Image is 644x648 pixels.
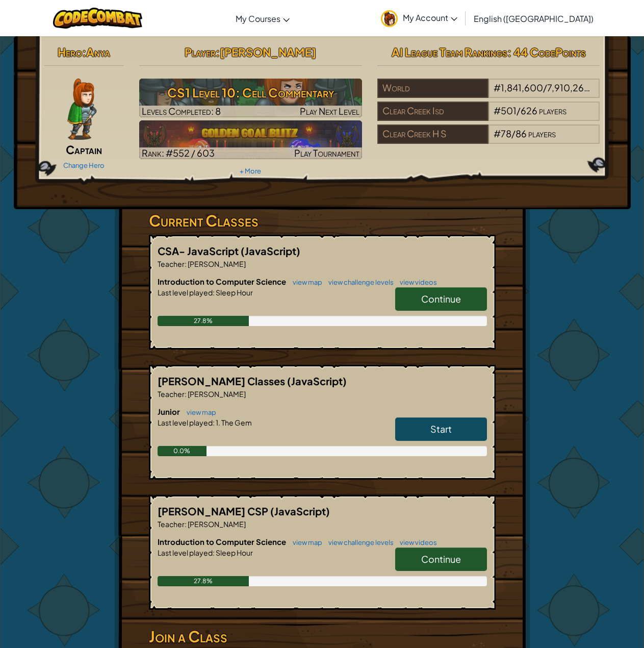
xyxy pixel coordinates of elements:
[377,88,600,100] a: World#1,841,600/7,910,262players
[63,161,105,169] a: Change Hero
[213,548,215,557] span: :
[215,418,220,427] span: 1.
[139,79,362,117] a: Play Next Level
[381,10,398,27] img: avatar
[240,167,261,175] a: + More
[377,111,600,123] a: Clear Creek Isd#501/626players
[323,278,394,286] a: view challenge levels
[403,12,457,23] span: My Account
[158,389,185,398] span: Teacher
[236,13,280,24] span: My Courses
[185,389,187,398] span: :
[139,81,362,104] h3: CS1 Level 10: Cell Commentary
[288,538,322,546] a: view map
[142,105,221,117] span: Levels Completed: 8
[421,553,461,565] span: Continue
[395,538,437,546] a: view videos
[377,102,488,121] div: Clear Creek Isd
[158,446,207,456] div: 0.0%
[66,142,102,157] span: Captain
[185,45,216,59] span: Player
[469,5,599,32] a: English ([GEOGRAPHIC_DATA])
[294,147,359,159] span: Play Tournament
[220,418,252,427] span: The Gem
[213,418,215,427] span: :
[521,105,537,116] span: 626
[139,120,362,159] img: Golden Goal
[158,288,213,297] span: Last level played
[158,277,288,286] span: Introduction to Computer Science
[494,82,501,93] span: #
[139,79,362,117] img: CS1 Level 10: Cell Commentary
[185,519,187,529] span: :
[528,128,556,139] span: players
[591,82,619,93] span: players
[213,288,215,297] span: :
[158,259,185,268] span: Teacher
[474,13,594,24] span: English ([GEOGRAPHIC_DATA])
[501,128,511,139] span: 78
[182,408,216,416] a: view map
[187,389,246,398] span: [PERSON_NAME]
[547,82,590,93] span: 7,910,262
[241,244,300,257] span: (JavaScript)
[300,105,359,117] span: Play Next Level
[430,423,452,435] span: Start
[507,45,586,59] span: : 44 CodePoints
[158,548,213,557] span: Last level played
[142,147,215,159] span: Rank: #552 / 603
[220,45,316,59] span: [PERSON_NAME]
[158,418,213,427] span: Last level played
[392,45,507,59] span: AI League Team Rankings
[376,2,462,34] a: My Account
[377,124,488,144] div: Clear Creek H S
[158,519,185,529] span: Teacher
[215,548,253,557] span: Sleep Hour
[158,576,249,586] div: 27.8%
[139,120,362,159] a: Rank: #552 / 603Play Tournament
[377,79,488,98] div: World
[287,375,347,387] span: (JavaScript)
[543,82,547,93] span: /
[185,259,187,268] span: :
[86,45,110,59] span: Anya
[216,45,220,59] span: :
[511,128,516,139] span: /
[494,105,501,116] span: #
[377,134,600,146] a: Clear Creek H S#78/86players
[421,293,461,305] span: Continue
[158,537,288,546] span: Introduction to Computer Science
[187,259,246,268] span: [PERSON_NAME]
[230,5,295,32] a: My Courses
[517,105,521,116] span: /
[158,407,182,416] span: Junior
[58,45,82,59] span: Hero
[53,8,142,29] img: CodeCombat logo
[494,128,501,139] span: #
[270,505,330,517] span: (JavaScript)
[539,105,566,116] span: players
[149,625,496,648] h3: Join a Class
[215,288,253,297] span: Sleep Hour
[158,316,249,326] div: 27.8%
[395,278,437,286] a: view videos
[67,79,96,140] img: captain-pose.png
[149,209,496,232] h3: Current Classes
[187,519,246,529] span: [PERSON_NAME]
[158,505,270,517] span: [PERSON_NAME] CSP
[501,82,543,93] span: 1,841,600
[82,45,86,59] span: :
[158,244,241,257] span: CSA- JavaScript
[501,105,517,116] span: 501
[288,278,322,286] a: view map
[516,128,527,139] span: 86
[323,538,394,546] a: view challenge levels
[158,375,287,387] span: [PERSON_NAME] Classes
